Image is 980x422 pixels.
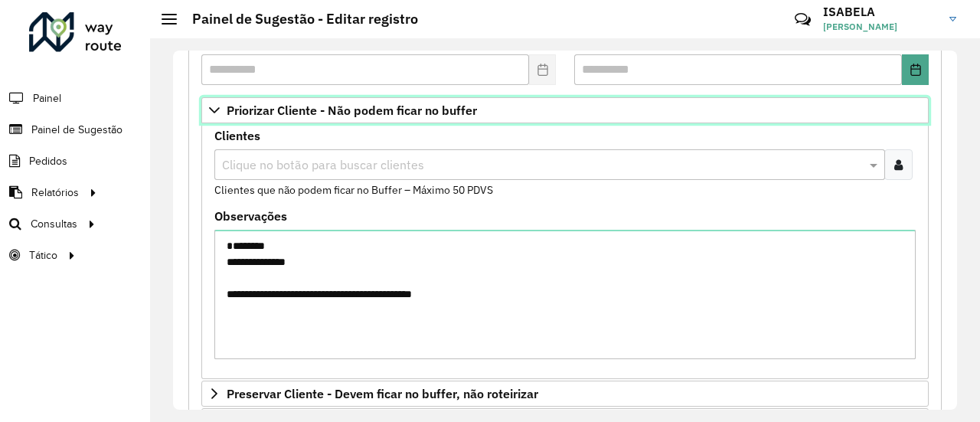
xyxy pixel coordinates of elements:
span: Painel de Sugestão [31,122,122,138]
label: Observações [214,207,287,225]
span: Tático [29,247,57,263]
a: Contato Rápido [786,3,819,36]
span: Preservar Cliente - Devem ficar no buffer, não roteirizar [227,388,538,400]
h2: Painel de Sugestão - Editar registro [177,11,418,28]
span: Painel [33,90,61,106]
span: [PERSON_NAME] [823,20,938,34]
span: Consultas [31,216,77,232]
span: Pedidos [29,153,67,169]
span: Priorizar Cliente - Não podem ficar no buffer [227,104,477,116]
small: Clientes que não podem ficar no Buffer – Máximo 50 PDVS [214,183,493,197]
button: Choose Date [902,54,929,85]
label: Clientes [214,126,260,145]
a: Priorizar Cliente - Não podem ficar no buffer [201,97,929,123]
span: Relatórios [31,185,79,201]
h3: ISABELA [823,5,938,19]
a: Preservar Cliente - Devem ficar no buffer, não roteirizar [201,381,929,407]
div: Priorizar Cliente - Não podem ficar no buffer [201,123,929,379]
